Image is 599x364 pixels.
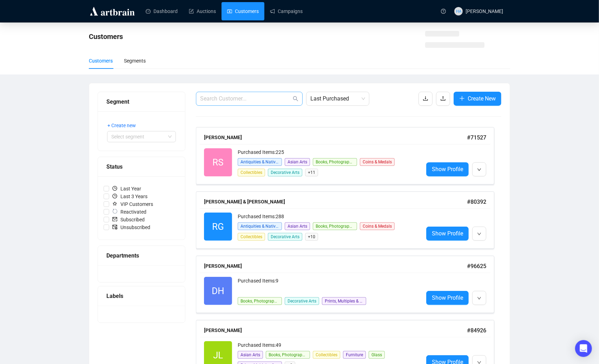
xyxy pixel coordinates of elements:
span: Prints, Multiples & Photographs [322,297,366,305]
span: Asian Arts [285,158,310,166]
span: down [477,296,481,300]
span: Books, Photographs & Ephemera [266,351,310,359]
a: Show Profile [426,162,469,176]
span: download [423,96,428,101]
div: Purchased Items: 9 [238,277,418,291]
span: HA [456,8,461,14]
span: Subscribed [109,216,147,223]
span: Coins & Medals [360,158,395,166]
span: Decorative Arts [268,233,302,241]
span: + Create new [107,122,136,129]
span: Show Profile [432,293,463,302]
span: Create New [468,94,496,103]
div: Purchased Items: 288 [238,213,418,221]
span: Antiquities & Native Art [238,158,282,166]
span: JL [213,348,223,363]
span: Show Profile [432,229,463,238]
a: Show Profile [426,227,469,241]
button: Create New [454,92,501,106]
span: Show Profile [432,165,463,174]
span: Last 3 Years [109,193,150,200]
span: # 80392 [467,199,486,205]
div: [PERSON_NAME] [204,262,467,270]
div: [PERSON_NAME] [204,134,467,141]
span: [PERSON_NAME] [466,8,503,14]
span: # 96625 [467,263,486,269]
span: down [477,168,481,172]
span: Furniture [343,351,366,359]
a: Campaigns [270,2,303,20]
span: RS [213,155,224,170]
span: Asian Arts [238,351,263,359]
div: Segments [124,57,146,65]
span: Collectibles [238,233,265,241]
span: Collectibles [238,169,265,176]
span: Asian Arts [285,222,310,230]
span: Collectibles [313,351,340,359]
a: [PERSON_NAME] & [PERSON_NAME]#80392RGPurchased Items:288Antiquities & Native ArtAsian ArtsBooks, ... [196,191,501,249]
div: Open Intercom Messenger [575,340,592,357]
span: search [293,96,298,102]
span: Decorative Arts [285,297,319,305]
div: Purchased Items: 49 [238,341,418,350]
span: question-circle [441,9,446,14]
div: Customers [89,57,113,65]
span: # 84926 [467,327,486,334]
span: down [477,232,481,236]
span: Books, Photographs & Ephemera [313,222,357,230]
span: Customers [89,32,123,41]
img: logo [89,6,136,17]
span: upload [440,96,446,101]
span: Coins & Medals [360,222,395,230]
span: Last Purchased [310,92,365,105]
div: [PERSON_NAME] & [PERSON_NAME] [204,198,467,206]
input: Search Customer... [200,95,291,103]
a: Show Profile [426,291,469,305]
div: Departments [106,251,177,260]
span: Antiquities & Native Art [238,222,282,230]
span: + 10 [305,233,318,241]
span: Last Year [109,185,144,193]
a: [PERSON_NAME]#71527RSPurchased Items:225Antiquities & Native ArtAsian ArtsBooks, Photographs & Ep... [196,127,501,184]
div: Purchased Items: 225 [238,148,418,157]
span: plus [459,96,465,101]
a: [PERSON_NAME]#96625DHPurchased Items:9Books, Photographs & EphemeraDecorative ArtsPrints, Multipl... [196,256,501,313]
a: Auctions [189,2,216,20]
button: + Create new [107,120,141,131]
span: Decorative Arts [268,169,302,176]
span: DH [212,284,224,298]
span: Reactivated [109,208,149,216]
span: Glass [369,351,385,359]
div: [PERSON_NAME] [204,326,467,334]
span: + 11 [305,169,318,176]
div: Labels [106,292,177,300]
span: Unsubscribed [109,223,153,231]
a: Dashboard [146,2,178,20]
span: Books, Photographs & Ephemera [238,297,282,305]
div: Status [106,162,177,171]
span: RG [212,220,224,234]
span: Books, Photographs & Ephemera [313,158,357,166]
a: Customers [227,2,259,20]
div: Segment [106,97,177,106]
span: # 71527 [467,134,486,141]
span: VIP Customers [109,200,156,208]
